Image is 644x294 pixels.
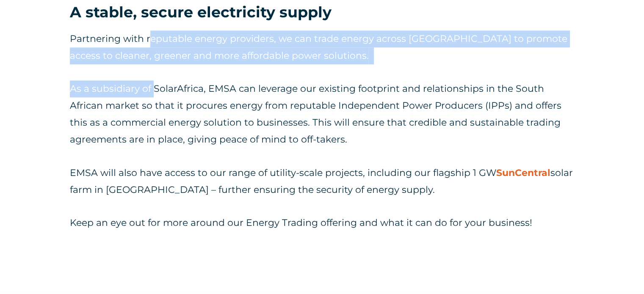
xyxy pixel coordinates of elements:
span: As a subsidiary of SolarAfrica, EMSA can leverage our existing footprint and relationships in the... [70,83,561,145]
h3: A stable, secure electricity supply [70,3,574,22]
span: EMSA will also have access to our range of utility-scale projects, including our flagship 1 GW [70,167,496,179]
a: SunCentral [496,167,550,179]
span: Keep an eye out for more around our Energy Trading offering and what it can do for your business! [70,217,532,228]
span: solar farm in [GEOGRAPHIC_DATA] – further ensuring the security of energy supply. [70,167,573,195]
span: Partnering with reputable energy providers, we can trade energy across [GEOGRAPHIC_DATA] to promo... [70,33,567,61]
